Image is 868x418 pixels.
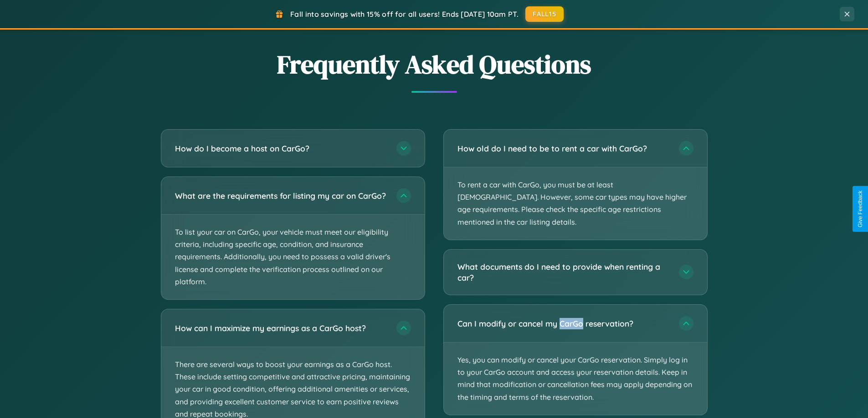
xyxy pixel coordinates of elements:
p: To list your car on CarGo, your vehicle must meet our eligibility criteria, including specific ag... [161,215,425,299]
h2: Frequently Asked Questions [161,47,708,82]
h3: How can I maximize my earnings as a CarGo host? [175,322,387,334]
h3: What documents do I need to provide when renting a car? [457,261,670,283]
button: FALL15 [525,6,564,22]
h3: What are the requirements for listing my car on CarGo? [175,190,387,201]
span: Fall into savings with 15% off for all users! Ends [DATE] 10am PT. [290,10,519,19]
h3: How old do I need to be to rent a car with CarGo? [457,143,670,154]
h3: How do I become a host on CarGo? [175,143,387,154]
div: Give Feedback [857,191,863,227]
p: Yes, you can modify or cancel your CarGo reservation. Simply log in to your CarGo account and acc... [444,342,707,415]
p: To rent a car with CarGo, you must be at least [DEMOGRAPHIC_DATA]. However, some car types may ha... [444,167,707,240]
h3: Can I modify or cancel my CarGo reservation? [457,318,670,329]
